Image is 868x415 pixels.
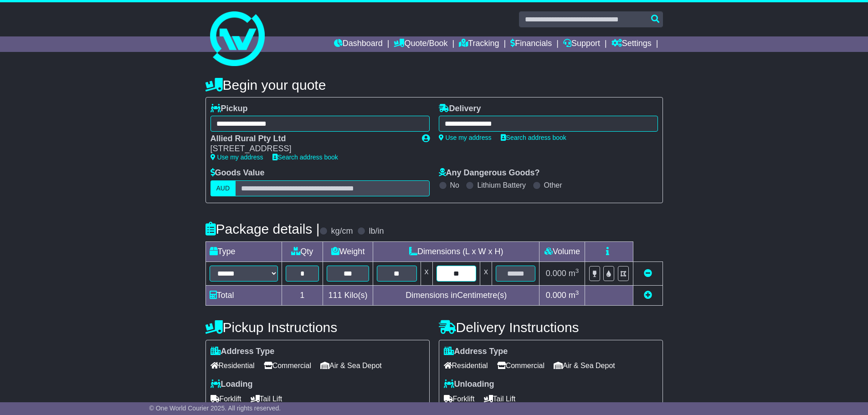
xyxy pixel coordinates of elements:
a: Remove this item [644,269,652,278]
span: Commercial [264,359,311,373]
span: Air & Sea Depot [554,359,615,373]
h4: Package details | [205,221,320,236]
span: Residential [444,359,488,373]
label: Address Type [444,347,508,357]
span: 111 [329,291,342,300]
a: Search address book [272,154,338,161]
a: Settings [611,36,652,52]
label: Pickup [211,104,248,114]
span: m [569,291,579,300]
label: Any Dangerous Goods? [439,168,540,178]
td: Dimensions in Centimetre(s) [373,285,539,305]
label: Address Type [211,347,275,357]
td: Total [205,285,282,305]
span: 0.000 [546,269,566,278]
sup: 3 [575,267,579,274]
td: Type [205,241,282,261]
span: Tail Lift [484,392,516,406]
span: Tail Lift [251,392,282,406]
a: Add new item [644,291,652,300]
span: Air & Sea Depot [320,359,382,373]
a: Dashboard [334,36,383,52]
h4: Pickup Instructions [205,320,430,335]
label: Loading [211,379,253,389]
label: No [450,181,459,190]
td: Weight [323,241,373,261]
span: © One World Courier 2025. All rights reserved. [149,405,281,412]
span: Residential [211,359,255,373]
sup: 3 [575,289,579,296]
label: AUD [211,180,236,196]
label: lb/in [369,226,384,236]
td: x [421,261,432,285]
label: Unloading [444,379,494,389]
span: Forklift [211,392,241,406]
a: Search address book [501,134,566,141]
td: 1 [282,285,323,305]
span: Forklift [444,392,475,406]
a: Financials [510,36,552,52]
div: Allied Rural Pty Ltd [211,134,413,144]
label: Goods Value [211,168,265,178]
span: Commercial [497,359,544,373]
a: Support [563,36,600,52]
td: x [480,261,492,285]
label: Lithium Battery [477,181,526,190]
span: m [569,269,579,278]
td: Volume [539,241,585,261]
a: Use my address [439,134,492,141]
label: Other [544,181,562,190]
label: Delivery [439,104,481,114]
td: Dimensions (L x W x H) [373,241,539,261]
td: Kilo(s) [323,285,373,305]
h4: Delivery Instructions [439,320,663,335]
a: Quote/Book [394,36,447,52]
h4: Begin your quote [205,77,663,92]
td: Qty [282,241,323,261]
a: Use my address [211,154,263,161]
div: [STREET_ADDRESS] [211,144,413,154]
span: 0.000 [546,291,566,300]
a: Tracking [459,36,499,52]
label: kg/cm [331,226,353,236]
